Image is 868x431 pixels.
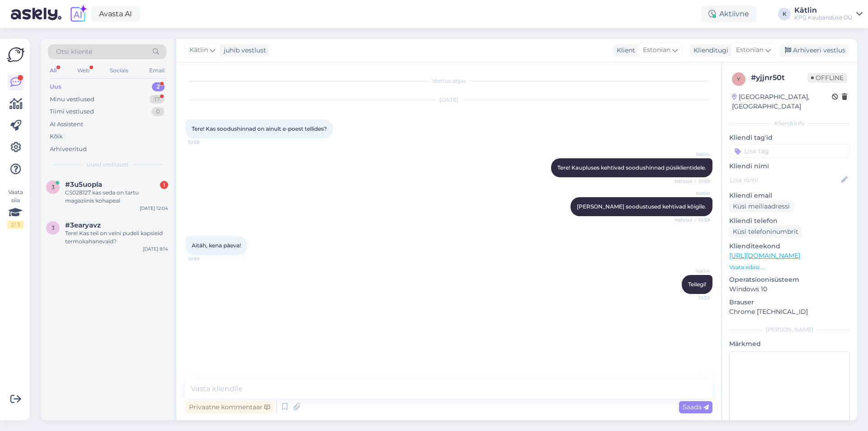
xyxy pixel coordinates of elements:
span: Kätlin [676,190,710,197]
div: All [48,65,58,76]
span: Kätlin [189,45,208,55]
div: 2 / 3 [7,221,24,229]
div: Vaata siia [7,188,24,229]
span: Teilegi! [688,281,706,288]
span: #3u5uopla [65,180,102,189]
p: Märkmed [729,339,850,349]
div: CS028127 kas seda on tartu magaziinis kohapeal [65,189,168,205]
div: AI Assistent [50,120,83,129]
div: [DATE] 12:04 [140,205,168,212]
div: K [778,8,791,20]
span: 3 [52,184,55,190]
div: [GEOGRAPHIC_DATA], [GEOGRAPHIC_DATA] [732,92,832,111]
div: Arhiveeritud [50,145,87,154]
a: Avasta AI [91,6,140,22]
div: Klienditugi [690,46,728,55]
input: Lisa tag [729,144,850,158]
div: [DATE] 8:14 [143,246,168,252]
div: Uus [50,82,61,91]
a: [URL][DOMAIN_NAME] [729,251,800,260]
div: # yjjnr50t [751,72,807,83]
div: 17 [150,95,165,104]
span: Aitäh, kena päeva! [192,242,241,249]
div: Kõik [50,132,63,141]
div: Küsi meiliaadressi [729,200,793,213]
div: Email [147,65,166,76]
p: Brauser [729,298,850,307]
span: Kätlin [676,268,710,275]
div: Minu vestlused [50,95,94,104]
span: Kätlin [676,151,710,158]
p: Windows 10 [729,284,850,294]
div: [PERSON_NAME] [729,326,850,334]
span: y [737,76,741,82]
div: Privaatne kommentaar [185,401,274,413]
div: Küsi telefoninumbrit [729,226,802,238]
img: Askly Logo [7,46,24,63]
p: Kliendi nimi [729,161,850,171]
span: Otsi kliente [56,47,92,57]
p: Kliendi tag'id [729,133,850,142]
span: 10:58 [188,139,222,146]
div: 0 [151,107,165,116]
span: 10:59 [676,294,710,301]
span: Offline [807,73,847,83]
div: [DATE] [185,96,712,104]
div: Arhiveeri vestlus [779,44,849,57]
div: Vestlus algas [185,77,712,85]
input: Lisa nimi [730,175,840,185]
p: Chrome [TECHNICAL_ID] [729,307,850,317]
p: Kliendi email [729,191,850,200]
div: 1 [160,181,168,189]
div: Tere! Kas teil on veini pudeli kapsleid termokahanevaid? [65,229,168,246]
span: Estonian [736,45,764,55]
span: Uued vestlused [86,161,128,169]
p: Klienditeekond [729,242,850,251]
div: Klient [613,46,635,55]
p: Vaata edasi ... [729,263,850,271]
a: KätlinKPG Kaubanduse OÜ [794,7,863,21]
span: Nähtud ✓ 10:59 [675,178,710,185]
span: #3earyavz [65,221,101,229]
div: juhib vestlust [220,46,266,55]
span: Nähtud ✓ 10:59 [675,217,710,223]
div: 2 [152,82,165,91]
p: Kliendi telefon [729,216,850,226]
div: Web [75,65,91,76]
div: KPG Kaubanduse OÜ [794,14,853,21]
div: Kätlin [794,7,853,14]
span: 3 [52,224,55,231]
div: Tiimi vestlused [50,107,94,116]
span: Estonian [643,45,670,55]
span: [PERSON_NAME] soodustused kehtivad kõigile. [577,203,706,210]
span: Tere! Kas soodushinnad on ainult e-poest tellides? [192,125,327,132]
div: Aktiivne [701,6,756,22]
span: Saada [683,403,709,411]
div: Kliendi info [729,119,850,128]
img: explore-ai [69,5,88,24]
p: Operatsioonisüsteem [729,275,850,284]
span: 10:59 [188,256,222,262]
span: Tere! Kaupluses kehtivad soodushinnad püsiklientidele. [557,164,706,171]
div: Socials [108,65,130,76]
